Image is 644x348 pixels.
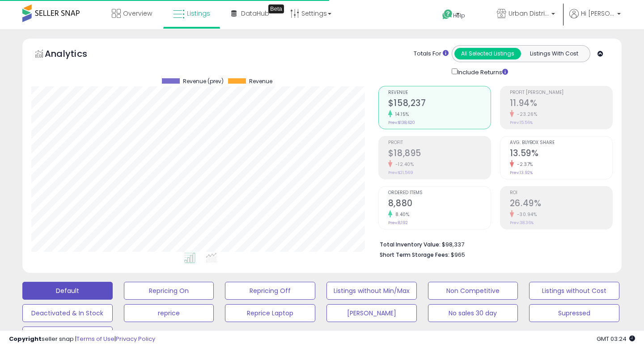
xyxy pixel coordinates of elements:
button: [PERSON_NAME] [326,304,417,322]
h2: 13.59% [510,148,612,160]
span: Avg. Buybox Share [510,140,612,145]
button: Listings without Min/Max [326,282,417,300]
button: No sales 30 day [428,304,518,322]
button: Deactivated & In Stock [22,304,113,322]
h2: $158,237 [388,98,491,110]
span: Revenue (prev) [183,78,224,85]
i: Get Help [442,9,453,20]
strong: Copyright [9,335,42,343]
a: Terms of Use [76,335,114,343]
a: Hi [PERSON_NAME] [569,9,621,29]
small: Prev: 13.92% [510,170,533,175]
small: 14.15% [392,111,409,118]
span: Profit [388,140,491,145]
div: Include Returns [445,67,519,77]
span: Revenue [249,78,272,85]
button: Repricing Off [225,282,315,300]
span: Ordered Items [388,191,491,195]
small: Prev: $21,569 [388,170,413,175]
button: Supressed [529,304,619,322]
span: Urban Distribution Group [508,9,549,18]
button: reprice [124,304,214,322]
small: Prev: 15.56% [510,120,533,125]
span: $965 [451,250,465,259]
span: Revenue [388,90,491,95]
small: Prev: $138,620 [388,120,415,125]
button: Reprice Laptop [225,304,315,322]
h2: 26.49% [510,198,612,210]
h2: $18,895 [388,148,491,160]
h2: 8,880 [388,198,491,210]
small: Prev: 8,192 [388,220,408,225]
button: Default [22,282,113,300]
span: Profit [PERSON_NAME] [510,90,612,95]
small: -2.37% [514,161,533,168]
span: Overview [123,9,152,18]
small: -12.40% [392,161,414,168]
b: Total Inventory Value: [380,241,441,248]
div: Totals For [414,50,449,58]
button: Non Competitive [428,282,518,300]
div: seller snap | | [9,335,155,344]
span: 2025-10-8 03:24 GMT [597,335,635,343]
a: Privacy Policy [116,335,155,343]
button: Restock [22,327,113,344]
a: Help [435,2,483,29]
small: -30.94% [514,211,537,218]
h5: Analytics [45,47,105,62]
small: -23.26% [514,111,538,118]
button: All Selected Listings [454,48,521,59]
small: 8.40% [392,211,410,218]
span: ROI [510,191,612,195]
b: Short Term Storage Fees: [380,251,449,259]
span: Hi [PERSON_NAME] [581,9,614,18]
h2: 11.94% [510,98,612,110]
span: DataHub [241,9,269,18]
small: Prev: 38.36% [510,220,534,225]
span: Help [453,12,465,19]
button: Repricing On [124,282,214,300]
button: Listings With Cost [521,48,587,59]
span: Listings [187,9,210,18]
li: $98,337 [380,238,606,249]
div: Tooltip anchor [268,4,284,13]
button: Listings without Cost [529,282,619,300]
